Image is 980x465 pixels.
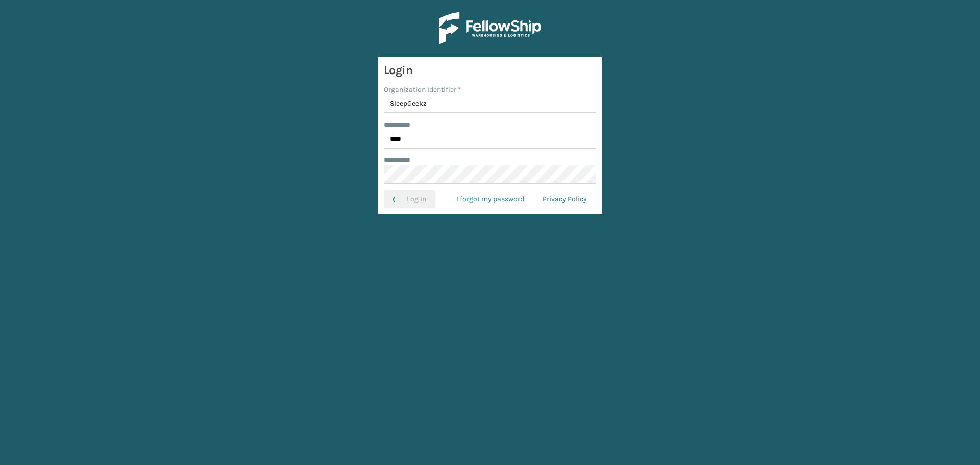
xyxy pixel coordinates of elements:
[384,63,596,78] h3: Login
[533,190,596,208] a: Privacy Policy
[384,84,461,95] label: Organization Identifier
[384,190,435,208] button: Log In
[447,190,533,208] a: I forgot my password
[439,12,541,44] img: Logo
